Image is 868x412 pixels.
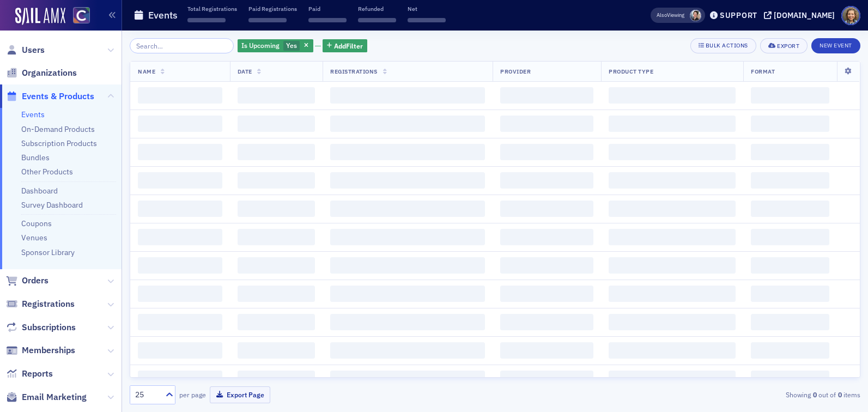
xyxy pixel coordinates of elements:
a: Email Marketing [6,391,87,403]
a: Venues [21,233,47,243]
a: Subscription Products [21,138,97,148]
span: ‌ [330,257,485,274]
span: ‌ [751,87,829,104]
span: ‌ [138,314,222,330]
span: ‌ [238,201,315,217]
span: ‌ [609,116,736,132]
span: Users [22,44,45,56]
span: ‌ [609,87,736,104]
a: Events [21,110,45,119]
span: ‌ [751,371,829,387]
span: Registrations [330,68,378,75]
span: ‌ [751,229,829,245]
span: ‌ [500,286,593,302]
p: Net [408,5,446,13]
span: ‌ [330,286,485,302]
span: Date [238,68,252,75]
span: Is Upcoming [241,41,280,50]
span: ‌ [238,314,315,330]
a: Users [6,44,45,56]
span: Product Type [609,68,653,75]
p: Paid [308,5,347,13]
span: ‌ [609,257,736,274]
span: ‌ [358,18,396,22]
a: Coupons [21,219,52,228]
span: ‌ [138,371,222,387]
span: ‌ [500,172,593,189]
img: SailAMX [15,8,65,25]
span: Memberships [22,344,75,356]
a: Other Products [21,167,73,177]
a: On-Demand Products [21,124,95,134]
span: Subscriptions [22,322,76,334]
span: ‌ [138,257,222,274]
span: Registrations [22,298,75,310]
span: Profile [841,6,860,25]
a: View Homepage [65,7,90,26]
span: ‌ [138,342,222,359]
span: ‌ [751,201,829,217]
span: ‌ [238,172,315,189]
span: ‌ [238,371,315,387]
div: [DOMAIN_NAME] [774,10,835,20]
span: ‌ [500,229,593,245]
span: ‌ [609,314,736,330]
span: ‌ [500,116,593,132]
span: ‌ [330,87,485,104]
span: ‌ [609,201,736,217]
a: Orders [6,275,48,287]
button: Bulk Actions [690,38,756,53]
span: ‌ [308,18,347,22]
a: New Event [811,40,860,50]
span: Reports [22,368,53,380]
span: ‌ [500,201,593,217]
span: ‌ [751,172,829,189]
span: Orders [22,275,48,287]
div: Yes [238,39,313,53]
div: Export [777,43,799,49]
strong: 0 [836,390,843,399]
span: Events & Products [22,90,94,102]
span: ‌ [751,144,829,160]
div: Showing out of items [624,390,860,399]
span: ‌ [238,144,315,160]
span: ‌ [609,144,736,160]
span: ‌ [138,87,222,104]
span: ‌ [330,172,485,189]
span: ‌ [751,314,829,330]
p: Paid Registrations [248,5,297,13]
span: ‌ [138,286,222,302]
label: per page [179,390,206,399]
a: Memberships [6,344,75,356]
span: ‌ [238,286,315,302]
span: ‌ [500,257,593,274]
strong: 0 [811,390,818,399]
span: ‌ [238,342,315,359]
a: Reports [6,368,53,380]
a: Dashboard [21,186,58,196]
span: ‌ [138,201,222,217]
span: ‌ [187,18,226,22]
span: ‌ [138,172,222,189]
span: ‌ [609,371,736,387]
span: Viewing [657,11,684,19]
span: ‌ [609,172,736,189]
h1: Events [148,9,178,22]
span: Email Marketing [22,391,87,403]
input: Search… [130,38,234,53]
a: Bundles [21,153,50,162]
span: Pamela Galey-Coleman [690,10,701,21]
button: [DOMAIN_NAME] [764,11,839,19]
div: Bulk Actions [706,43,748,49]
span: ‌ [330,229,485,245]
span: Yes [286,41,297,50]
a: Organizations [6,67,77,79]
div: Support [720,10,757,20]
span: ‌ [500,314,593,330]
span: ‌ [330,342,485,359]
span: ‌ [238,116,315,132]
span: Organizations [22,67,77,79]
span: ‌ [500,342,593,359]
div: 25 [135,389,159,401]
span: Name [138,68,155,75]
